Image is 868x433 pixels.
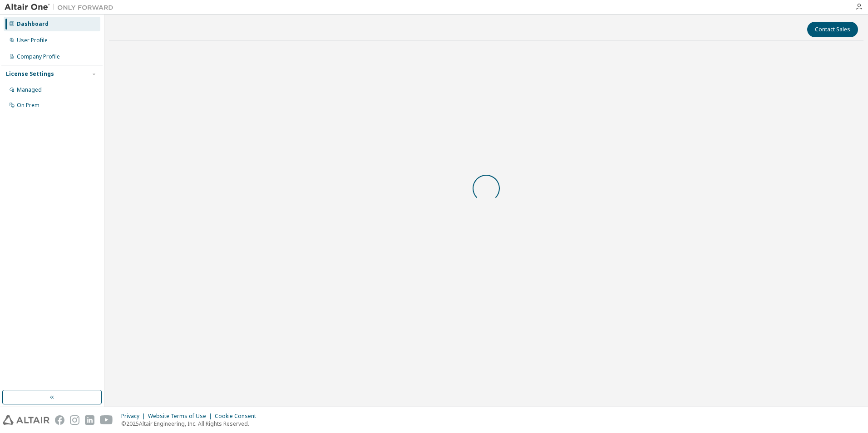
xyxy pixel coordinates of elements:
div: Managed [17,86,42,93]
div: Dashboard [17,20,49,28]
div: License Settings [6,70,54,78]
div: Company Profile [17,53,60,60]
div: Privacy [121,413,148,420]
div: Website Terms of Use [148,413,215,420]
img: youtube.svg [100,415,113,425]
img: instagram.svg [70,415,79,425]
div: Cookie Consent [215,413,261,420]
div: On Prem [17,102,39,109]
button: Contact Sales [807,22,858,37]
p: © 2025 Altair Engineering, Inc. All Rights Reserved. [121,420,261,428]
img: linkedin.svg [85,415,94,425]
img: Altair One [5,3,118,12]
div: User Profile [17,37,48,44]
img: altair_logo.svg [3,415,49,425]
img: facebook.svg [55,415,64,425]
